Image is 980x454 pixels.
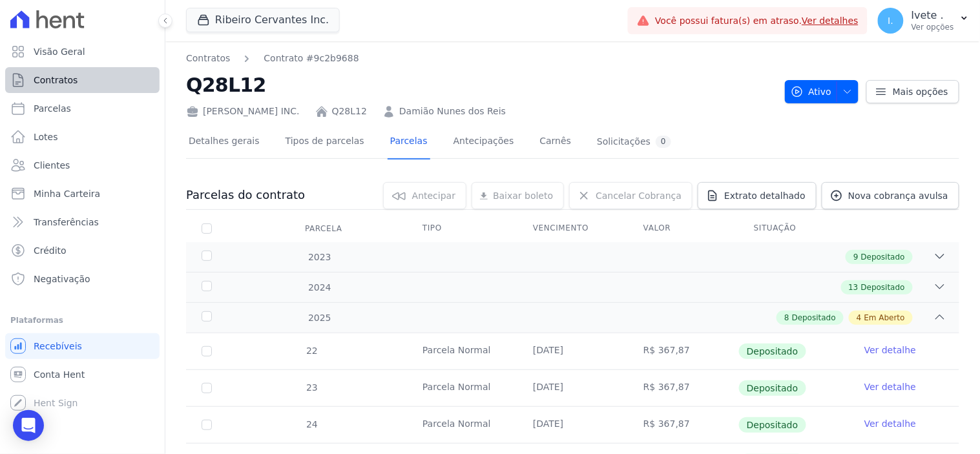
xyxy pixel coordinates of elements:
[34,273,90,285] span: Negativação
[864,312,905,324] span: Em Aberto
[5,152,160,178] a: Clientes
[656,136,671,148] div: 0
[202,420,212,430] input: Só é possível selecionar pagamentos em aberto
[34,130,58,143] span: Lotes
[864,344,916,356] a: Ver detalhe
[861,251,905,263] span: Depositado
[628,215,738,242] th: Valor
[724,189,806,202] span: Extrato detalhado
[739,380,806,396] span: Depositado
[186,125,262,160] a: Detalhes gerais
[34,340,82,353] span: Recebíveis
[849,282,859,293] span: 13
[517,407,628,443] td: [DATE]
[34,187,100,200] span: Minha Carteira
[5,266,160,292] a: Negativação
[822,182,959,209] a: Nova cobrança avulsa
[388,125,430,160] a: Parcelas
[305,419,318,429] span: 24
[186,52,359,65] nav: Breadcrumb
[34,45,85,58] span: Visão Geral
[739,417,806,433] span: Depositado
[857,312,862,324] span: 4
[517,333,628,369] td: [DATE]
[888,16,894,25] span: I.
[186,187,305,203] h3: Parcelas do contrato
[893,85,948,98] span: Mais opções
[186,8,340,32] button: Ribeiro Cervantes Inc.
[34,244,67,257] span: Crédito
[5,67,160,93] a: Contratos
[283,125,367,160] a: Tipos de parcelas
[289,216,358,242] div: Parcela
[594,125,674,160] a: Solicitações0
[332,105,367,118] a: Q28L12
[407,215,517,242] th: Tipo
[5,238,160,263] a: Crédito
[5,39,160,65] a: Visão Geral
[186,52,775,65] nav: Breadcrumb
[628,333,738,369] td: R$ 367,87
[792,312,836,324] span: Depositado
[5,181,160,207] a: Minha Carteira
[866,80,959,103] a: Mais opções
[628,370,738,406] td: R$ 367,87
[407,407,517,443] td: Parcela Normal
[864,380,916,393] a: Ver detalhe
[784,312,789,324] span: 8
[186,52,230,65] a: Contratos
[868,3,980,39] button: I. Ivete . Ver opções
[5,96,160,121] a: Parcelas
[5,209,160,235] a: Transferências
[34,159,70,172] span: Clientes
[517,370,628,406] td: [DATE]
[13,410,44,441] div: Open Intercom Messenger
[5,362,160,387] a: Conta Hent
[451,125,517,160] a: Antecipações
[34,102,71,115] span: Parcelas
[517,215,628,242] th: Vencimento
[10,313,154,328] div: Plataformas
[5,333,160,359] a: Recebíveis
[305,382,318,393] span: 23
[305,346,318,356] span: 22
[864,417,916,430] a: Ver detalhe
[537,125,574,160] a: Carnês
[407,333,517,369] td: Parcela Normal
[739,344,806,359] span: Depositado
[791,80,832,103] span: Ativo
[202,383,212,393] input: Só é possível selecionar pagamentos em aberto
[912,9,954,22] p: Ivete .
[264,52,359,65] a: Contrato #9c2b9688
[848,189,948,202] span: Nova cobrança avulsa
[861,282,905,293] span: Depositado
[912,22,954,32] p: Ver opções
[186,105,300,118] div: [PERSON_NAME] INC.
[655,14,859,28] span: Você possui fatura(s) em atraso.
[186,70,775,99] h2: Q28L12
[34,368,85,381] span: Conta Hent
[597,136,671,148] div: Solicitações
[738,215,849,242] th: Situação
[399,105,506,118] a: Damião Nunes dos Reis
[698,182,817,209] a: Extrato detalhado
[34,216,99,229] span: Transferências
[853,251,859,263] span: 9
[407,370,517,406] td: Parcela Normal
[34,74,78,87] span: Contratos
[628,407,738,443] td: R$ 367,87
[202,346,212,356] input: Só é possível selecionar pagamentos em aberto
[785,80,859,103] button: Ativo
[5,124,160,150] a: Lotes
[802,15,859,26] a: Ver detalhes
